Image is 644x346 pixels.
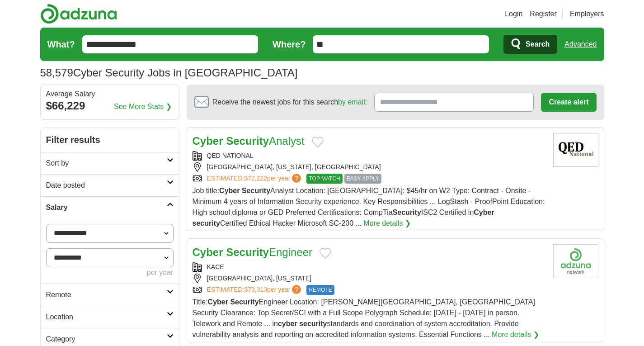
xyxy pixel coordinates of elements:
h2: Remote [46,289,167,300]
h2: Date posted [46,180,167,191]
a: See More Stats ❯ [114,101,172,112]
strong: security [299,320,327,327]
button: Search [503,35,557,54]
label: Where? [273,38,306,51]
div: $66,229 [46,98,174,114]
span: Receive the newest jobs for this search : [212,97,367,108]
a: More details ❯ [492,329,539,340]
span: ? [292,285,301,294]
span: TOP MATCH [306,174,342,184]
h1: Cyber Security Jobs in [GEOGRAPHIC_DATA] [40,66,298,79]
div: KACE [193,262,546,272]
a: Cyber SecurityEngineer [193,246,313,258]
span: ? [292,174,301,183]
a: Location [41,306,179,328]
strong: Security [226,135,269,147]
span: 58,579 [40,65,73,81]
div: per year [46,267,174,278]
button: Add to favorite jobs [312,137,324,147]
span: $73,313 [244,286,267,293]
img: QED National logo [553,133,598,167]
img: Adzuna logo [40,4,117,24]
h2: Salary [46,202,167,213]
span: Title: Engineer Location: [PERSON_NAME][GEOGRAPHIC_DATA], [GEOGRAPHIC_DATA] Security Clearance: T... [193,298,535,338]
a: Register [530,9,557,19]
a: by email [338,98,365,106]
label: What? [47,38,75,51]
a: Login [505,9,522,19]
a: Cyber SecurityAnalyst [193,135,305,147]
a: Employers [570,9,604,19]
strong: Cyber [208,298,228,306]
span: Search [526,35,550,53]
strong: security [193,219,220,227]
span: Job title: Analyst Location: [GEOGRAPHIC_DATA]: $45/hr on W2 Type: Contract - Onsite - Minimum 4 ... [193,187,545,227]
a: Salary [41,196,179,218]
a: Remote [41,284,179,306]
h2: Sort by [46,158,167,169]
strong: Cyber [193,135,223,147]
a: Sort by [41,152,179,174]
h2: Location [46,312,167,322]
a: ESTIMATED:$73,313per year? [207,285,303,295]
strong: Cyber [193,246,223,258]
a: Advanced [564,35,597,53]
a: More details ❯ [363,218,411,229]
strong: Security [242,187,270,194]
a: Date posted [41,174,179,196]
img: Company logo [553,244,598,278]
button: Create alert [541,93,596,112]
h2: Filter results [41,128,179,152]
div: [GEOGRAPHIC_DATA], [US_STATE] [193,274,546,283]
span: EASY APPLY [344,174,381,184]
strong: Security [226,246,269,258]
strong: Cyber [474,209,494,216]
a: ESTIMATED:$72,222per year? [207,174,303,184]
button: Add to favorite jobs [320,248,331,259]
span: $72,222 [244,175,267,182]
strong: Security [230,298,259,306]
div: Average Salary [46,90,174,98]
strong: cyber [278,320,297,327]
a: QED NATIONAL [207,152,254,159]
strong: Cyber [219,187,240,194]
span: REMOTE [306,285,334,295]
h2: Category [46,334,167,345]
strong: Security [393,209,421,216]
div: [GEOGRAPHIC_DATA], [US_STATE], [GEOGRAPHIC_DATA] [193,162,546,172]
